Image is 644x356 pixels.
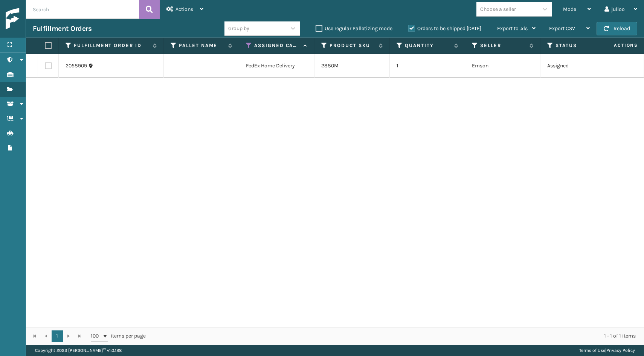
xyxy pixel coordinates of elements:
[239,54,314,78] td: FedEx Home Delivery
[540,54,616,78] td: Assigned
[408,25,481,32] label: Orders to be shipped [DATE]
[254,42,300,49] label: Assigned Carrier Service
[179,42,224,49] label: Pallet Name
[597,22,637,35] button: Reload
[6,8,73,30] img: logo
[156,332,636,340] div: 1 - 1 of 1 items
[321,62,339,69] a: 2880M
[390,54,465,78] td: 1
[549,25,575,32] span: Export CSV
[465,54,540,78] td: Emson
[52,330,63,342] a: 1
[480,5,516,13] div: Choose a seller
[91,330,146,342] span: items per page
[497,25,528,32] span: Export to .xls
[74,42,149,49] label: Fulfillment Order Id
[66,62,87,70] a: 2058909
[555,42,601,49] label: Status
[330,42,375,49] label: Product SKU
[35,345,122,356] p: Copyright 2023 [PERSON_NAME]™ v 1.0.188
[33,24,92,33] h3: Fulfillment Orders
[175,6,193,12] span: Actions
[579,345,635,356] div: |
[91,332,102,340] span: 100
[563,6,576,12] span: Mode
[405,42,450,49] label: Quantity
[228,24,249,32] div: Group by
[579,348,605,353] a: Terms of Use
[606,348,635,353] a: Privacy Policy
[316,25,392,32] label: Use regular Palletizing mode
[590,39,642,52] span: Actions
[480,42,526,49] label: Seller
